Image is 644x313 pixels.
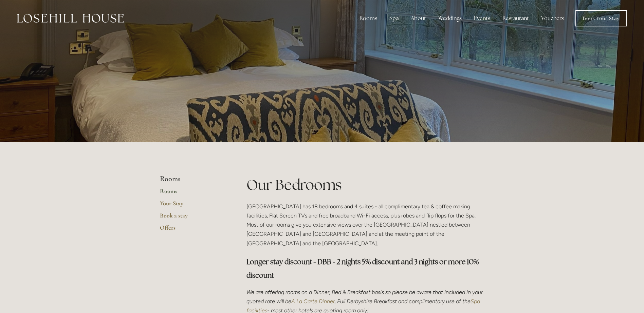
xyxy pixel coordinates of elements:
div: Weddings [433,12,467,25]
a: Offers [160,224,225,236]
a: Rooms [160,187,225,200]
a: Vouchers [536,12,569,25]
img: Losehill House [17,14,124,23]
div: Events [468,12,496,25]
em: , Full Derbyshire Breakfast and complimentary use of the [335,298,471,305]
div: Restaurant [497,12,534,25]
li: Rooms [160,175,225,184]
div: Rooms [354,12,383,25]
div: Spa [384,12,404,25]
div: About [405,12,431,25]
strong: Longer stay discount - DBB - 2 nights 5% discount and 3 nights or more 10% discount [246,257,480,280]
a: Book a stay [160,212,225,224]
a: Book Your Stay [575,10,627,26]
h1: Our Bedrooms [246,175,484,195]
em: We are offering rooms on a Dinner, Bed & Breakfast basis so please be aware that included in your... [246,289,484,305]
p: [GEOGRAPHIC_DATA] has 18 bedrooms and 4 suites - all complimentary tea & coffee making facilities... [246,202,484,248]
a: Your Stay [160,200,225,212]
a: A La Carte Dinner [291,298,335,305]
